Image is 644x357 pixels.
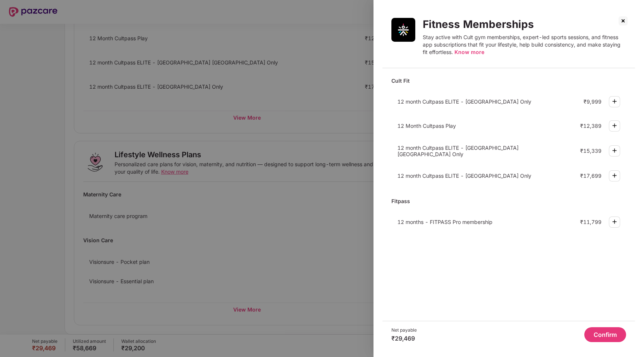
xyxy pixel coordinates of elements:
div: ₹29,469 [391,335,417,342]
div: Cult Fit [391,74,626,87]
div: Fitpass [391,195,626,208]
div: ₹11,799 [580,219,601,225]
img: svg+xml;base64,PHN2ZyBpZD0iUGx1cy0zMngzMiIgeG1sbnM9Imh0dHA6Ly93d3cudzMub3JnLzIwMDAvc3ZnIiB3aWR0aD... [610,217,619,226]
span: 12 month Cultpass ELITE - [GEOGRAPHIC_DATA] [GEOGRAPHIC_DATA] Only [397,145,519,157]
span: 12 months - FITPASS Pro membership [397,219,493,225]
span: 12 Month Cultpass Play [397,123,456,129]
div: ₹17,699 [580,173,601,179]
div: ₹9,999 [584,98,601,105]
div: ₹15,339 [580,148,601,154]
div: Fitness Memberships [423,18,626,31]
img: svg+xml;base64,PHN2ZyBpZD0iUGx1cy0zMngzMiIgeG1sbnM9Imh0dHA6Ly93d3cudzMub3JnLzIwMDAvc3ZnIiB3aWR0aD... [610,146,619,155]
span: 12 month Cultpass ELITE - [GEOGRAPHIC_DATA] Only [397,98,531,105]
div: ₹12,389 [580,123,601,129]
button: Confirm [584,327,626,342]
img: Fitness Memberships [391,18,415,42]
img: svg+xml;base64,PHN2ZyBpZD0iUGx1cy0zMngzMiIgeG1sbnM9Imh0dHA6Ly93d3cudzMub3JnLzIwMDAvc3ZnIiB3aWR0aD... [610,171,619,180]
div: Stay active with Cult gym memberships, expert-led sports sessions, and fitness app subscriptions ... [423,34,626,56]
span: Know more [454,49,484,55]
img: svg+xml;base64,PHN2ZyBpZD0iUGx1cy0zMngzMiIgeG1sbnM9Imh0dHA6Ly93d3cudzMub3JnLzIwMDAvc3ZnIiB3aWR0aD... [610,121,619,130]
div: Net payable [391,327,417,333]
span: 12 month Cultpass ELITE - [GEOGRAPHIC_DATA] Only [397,173,531,179]
img: svg+xml;base64,PHN2ZyBpZD0iUGx1cy0zMngzMiIgeG1sbnM9Imh0dHA6Ly93d3cudzMub3JnLzIwMDAvc3ZnIiB3aWR0aD... [610,97,619,106]
img: svg+xml;base64,PHN2ZyBpZD0iQ3Jvc3MtMzJ4MzIiIHhtbG5zPSJodHRwOi8vd3d3LnczLm9yZy8yMDAwL3N2ZyIgd2lkdG... [617,15,629,27]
